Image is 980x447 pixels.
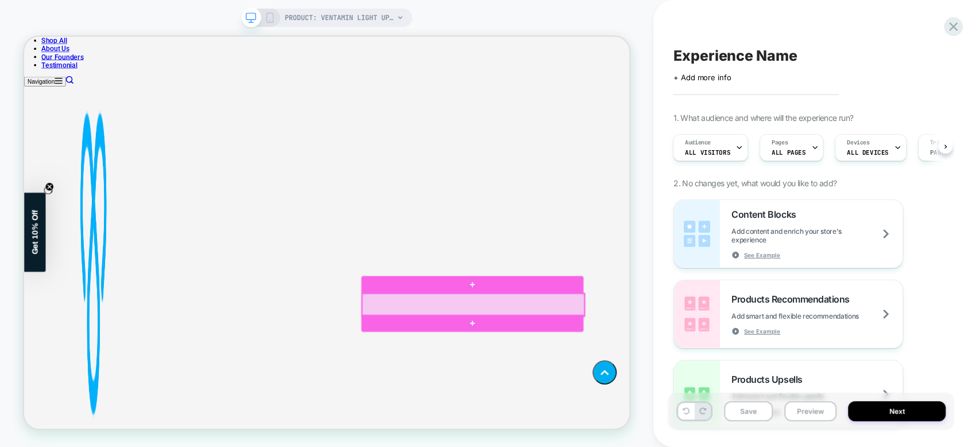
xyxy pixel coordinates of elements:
[731,312,888,320] span: Add smart and flexible recommendations
[731,209,801,220] span: Content Blocks
[285,9,394,27] span: PRODUCT: Ventamin Light Up: Doctor-Formulated Oral Skincare
[731,293,855,305] span: Products Recommendations
[744,251,780,259] span: See Example
[784,401,836,421] button: Preview
[744,327,780,335] span: See Example
[772,139,788,147] span: Pages
[930,148,964,156] span: Page Load
[847,139,869,147] span: Devices
[848,401,946,421] button: Next
[56,54,66,65] a: Search
[673,113,853,123] span: 1. What audience and where will the experience run?
[847,148,888,156] span: ALL DEVICES
[724,401,773,421] button: Save
[23,22,79,33] a: Our Founders
[731,227,902,244] span: Add content and enrich your store's experience
[673,73,731,82] span: + Add more info
[9,231,20,291] span: Get 10% Off
[26,199,38,210] button: Close teaser
[685,139,711,147] span: Audience
[673,178,836,188] span: 2. No changes yet, what would you like to add?
[23,11,60,22] a: About Us
[23,33,71,44] a: Testimonial
[731,374,808,385] span: Products Upsells
[5,56,41,65] span: Navigation
[685,148,730,156] span: All Visitors
[930,139,952,147] span: Trigger
[731,392,852,401] span: Add smart and flexible upsells
[772,148,805,156] span: ALL PAGES
[673,47,797,64] span: Experience Name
